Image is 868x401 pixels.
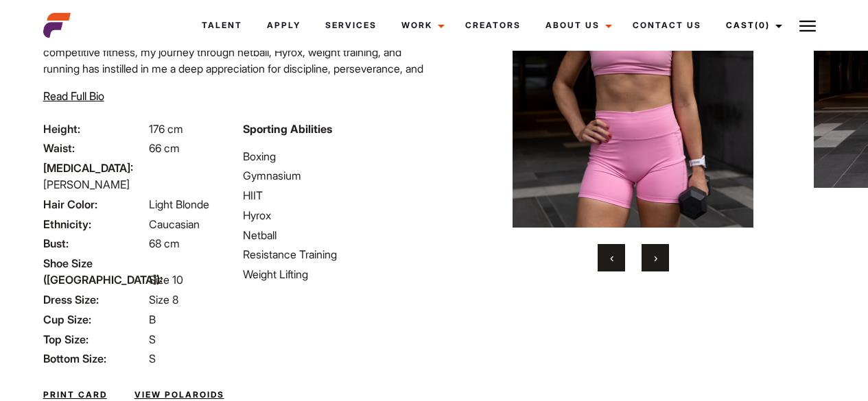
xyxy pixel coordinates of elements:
span: [MEDICAL_DATA]: [43,160,146,176]
span: Bottom Size: [43,350,146,367]
li: Weight Lifting [243,266,426,282]
span: Top Size: [43,331,146,348]
span: Height: [43,121,146,137]
span: (0) [755,20,770,30]
li: Netball [243,227,426,243]
a: Print Card [43,389,107,401]
li: HIIT [243,187,426,204]
li: Resistance Training [243,246,426,263]
li: Boxing [243,148,426,165]
span: B [149,313,156,326]
span: S [149,352,156,365]
span: [PERSON_NAME] [43,178,130,191]
span: 66 cm [149,141,180,155]
span: Dress Size: [43,291,146,308]
span: Caucasian [149,217,200,231]
li: Gymnasium [243,167,426,184]
a: About Us [533,7,620,44]
a: View Polaroids [134,389,224,401]
span: Size 8 [149,293,178,306]
a: Contact Us [620,7,714,44]
a: Work [389,7,453,44]
a: Cast(0) [714,7,790,44]
span: Next [654,251,657,265]
span: Hair Color: [43,196,146,212]
a: Apply [255,7,313,44]
span: Light Blonde [149,197,209,211]
span: Read Full Bio [43,89,104,103]
span: Shoe Size ([GEOGRAPHIC_DATA]): [43,255,146,288]
a: Services [313,7,389,44]
a: Talent [189,7,255,44]
span: Previous [610,251,613,265]
img: cropped-aefm-brand-fav-22-square.png [43,12,71,39]
strong: Sporting Abilities [243,122,332,136]
span: Ethnicity: [43,216,146,232]
span: Cup Size: [43,311,146,328]
li: Hyrox [243,207,426,223]
button: Read Full Bio [43,88,104,104]
span: S [149,332,156,346]
a: Creators [453,7,533,44]
span: 176 cm [149,122,183,136]
span: Waist: [43,140,146,156]
img: Burger icon [799,18,816,34]
span: Bust: [43,235,146,252]
span: 68 cm [149,236,180,250]
span: Size 10 [149,273,183,287]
